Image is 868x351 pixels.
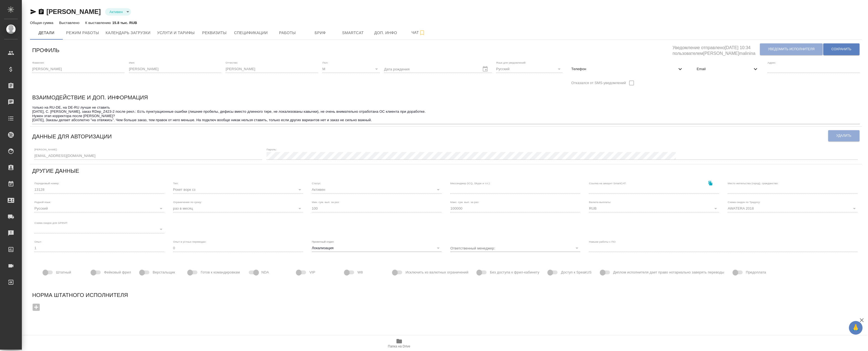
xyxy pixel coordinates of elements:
[38,8,45,15] button: Скопировать ссылку
[105,8,131,16] div: Активен
[309,270,315,275] span: VIP
[46,8,101,15] a: [PERSON_NAME]
[112,21,137,25] p: 15.8 тыс. RUB
[32,166,79,175] h6: Другие данные
[312,201,340,203] label: Мин. сум. вып. за раз:
[59,21,81,25] p: Выставлено
[728,205,858,212] div: AWATERA 2018
[496,65,562,73] div: Русский
[697,66,752,72] span: Email
[571,80,626,86] span: Отказался от SMS-уведомлений
[340,29,366,36] span: Smartcat
[312,182,321,185] label: Статус:
[34,148,57,151] label: [PERSON_NAME]:
[613,270,724,275] span: Диплом исполнителя дает право нотариально заверять переводы
[85,21,112,25] p: К выставлению
[274,29,301,36] span: Работы
[261,270,269,275] span: NDA
[32,46,60,55] h6: Профиль
[561,270,591,275] span: Доступ к SpeakUS
[728,201,760,203] label: Схема скидок по Традосу:
[30,21,55,25] p: Общая сумма
[849,321,863,335] button: 🙏
[450,182,490,185] label: Мессенджер (ICQ, Skype и т.п.):
[173,205,303,212] div: раз в месяц
[567,63,688,75] div: Телефон
[32,93,148,102] h6: Взаимодействие и доп. информация
[34,222,68,224] label: Схема скидок для GPEMT:
[173,240,206,243] label: Опыт в устных переводах:
[173,201,202,203] label: Ограничение по сроку:
[234,29,268,36] span: Спецификации
[34,205,164,212] div: Русский
[673,42,760,56] h5: Уведомление отправлено [DATE] 10:34 пользователем [PERSON_NAME]malinina
[589,182,626,185] label: Ссылка на аккаунт SmartCAT:
[589,201,611,203] label: Валюта выплаты:
[34,240,42,243] label: Опыт:
[851,322,860,334] span: 🙏
[728,182,778,185] label: Место жительства (город), гражданство:
[108,10,125,14] button: Активен
[357,270,363,275] span: W8
[266,148,277,151] label: Пароль:
[746,270,766,275] span: Предоплата
[571,66,677,72] span: Телефон
[129,61,135,64] label: Имя:
[450,201,479,203] label: Макс. сум. вып. за раз:
[823,43,860,55] button: Сохранить
[173,186,303,194] div: Рокет ворк сз
[405,270,468,275] span: Исключить из валютных ограничений
[32,132,112,141] h6: Данные для авторизации
[589,240,616,243] label: Навыки работы с ПО:
[56,270,71,275] span: Штатный
[692,63,763,75] div: Email
[322,65,380,73] div: М
[104,270,131,275] span: Фейковый фрил
[226,61,238,64] label: Отчество:
[32,105,860,122] textarea: только на RU-DE, на DE-RU лучше не ставить [DATE], С. [PERSON_NAME], заказ RDep_Z423-2 после рекл...
[496,61,526,64] label: Язык для уведомлений:
[307,29,333,36] span: Бриф
[32,291,860,299] h6: Норма штатного исполнителя
[34,201,51,203] label: Родной язык:
[106,29,151,36] span: Календарь загрузки
[490,270,539,275] span: Без доступа к фрил-кабинету
[405,29,432,36] span: Чат
[201,270,240,275] span: Готов к командировкам
[32,61,45,64] label: Фамилия:
[33,29,60,36] span: Детали
[153,270,175,275] span: Верстальщик
[157,29,195,36] span: Услуги и тарифы
[312,240,334,243] label: Проектный отдел:
[173,182,178,185] label: Тип:
[322,61,328,64] label: Пол:
[419,29,425,36] svg: Подписаться
[34,182,59,185] label: Порядковый номер:
[66,29,99,36] span: Режим работы
[705,177,716,189] button: Скопировать ссылку
[768,61,776,64] label: Адрес:
[831,47,851,52] span: Сохранить
[30,8,37,15] button: Скопировать ссылку для ЯМессенджера
[589,205,719,212] div: RUB
[312,186,442,194] div: Активен
[373,29,399,36] span: Доп. инфо
[201,29,227,36] span: Реквизиты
